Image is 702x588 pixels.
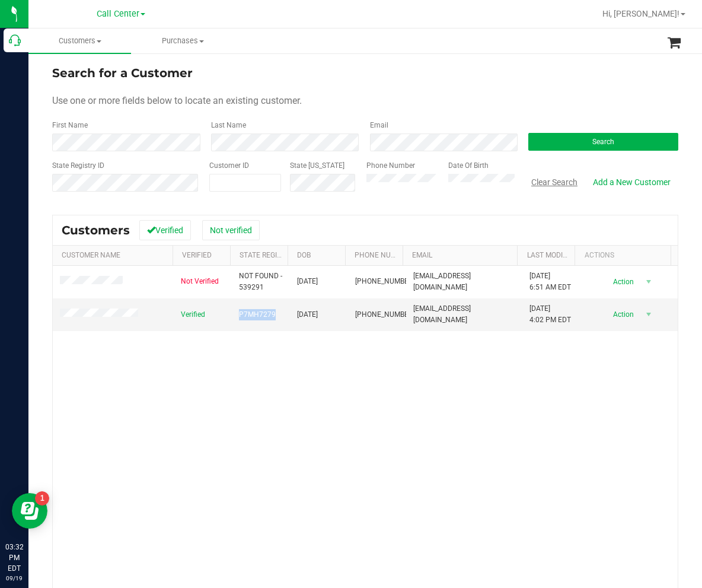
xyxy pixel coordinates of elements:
[366,160,415,171] label: Phone Number
[290,160,344,171] label: State [US_STATE]
[52,160,104,171] label: State Registry ID
[585,251,666,259] div: Actions
[370,120,388,131] label: Email
[35,491,49,506] iframe: Resource center unread badge
[239,309,276,320] span: P7MH7279
[12,493,47,529] iframe: Resource center
[5,542,23,574] p: 03:32 PM EDT
[5,574,23,583] p: 09/19
[181,309,205,320] span: Verified
[181,276,219,287] span: Not Verified
[641,274,656,290] span: select
[592,138,614,146] span: Search
[52,120,88,131] label: First Name
[132,36,233,46] span: Purchases
[139,220,191,240] button: Verified
[585,172,678,192] a: Add a New Customer
[527,251,577,259] a: Last Modified
[412,251,432,259] a: Email
[28,28,131,53] a: Customers
[240,251,302,259] a: State Registry Id
[28,36,131,46] span: Customers
[524,172,585,192] button: Clear Search
[413,303,515,326] span: [EMAIL_ADDRESS][DOMAIN_NAME]
[239,271,283,293] span: NOT FOUND - 539291
[9,34,21,46] inline-svg: Call Center
[182,251,212,259] a: Verified
[297,251,311,259] a: DOB
[602,306,641,323] span: Action
[602,9,679,18] span: Hi, [PERSON_NAME]!
[297,276,318,287] span: [DATE]
[355,276,414,287] span: [PHONE_NUMBER]
[413,271,515,293] span: [EMAIL_ADDRESS][DOMAIN_NAME]
[529,271,571,293] span: [DATE] 6:51 AM EDT
[529,303,571,326] span: [DATE] 4:02 PM EDT
[209,160,249,171] label: Customer ID
[52,95,302,106] span: Use one or more fields below to locate an existing customer.
[355,251,409,259] a: Phone Number
[602,274,641,290] span: Action
[528,133,678,151] button: Search
[62,251,120,259] a: Customer Name
[211,120,246,131] label: Last Name
[62,223,130,237] span: Customers
[641,306,656,323] span: select
[52,66,193,80] span: Search for a Customer
[97,9,139,19] span: Call Center
[131,28,234,53] a: Purchases
[448,160,489,171] label: Date Of Birth
[355,309,414,320] span: [PHONE_NUMBER]
[202,220,260,240] button: Not verified
[297,309,318,320] span: [DATE]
